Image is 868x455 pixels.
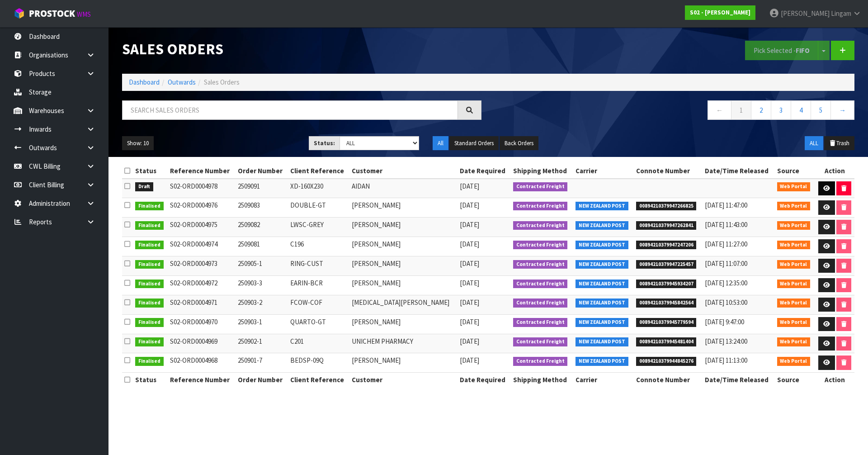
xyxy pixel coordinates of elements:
[781,9,830,18] span: [PERSON_NAME]
[460,279,479,287] span: [DATE]
[204,78,240,86] span: Sales Orders
[460,240,479,248] span: [DATE]
[168,237,236,256] td: S02-ORD0004974
[777,299,811,308] span: Web Portal
[705,201,747,209] span: [DATE] 11:47:00
[576,299,628,308] span: NEW ZEALAND POST
[511,164,573,178] th: Shipping Method
[775,373,815,387] th: Source
[634,373,703,387] th: Connote Number
[349,218,458,237] td: [PERSON_NAME]
[168,164,236,178] th: Reference Number
[777,221,811,230] span: Web Portal
[513,318,568,327] span: Contracted Freight
[460,182,479,190] span: [DATE]
[135,182,153,191] span: Draft
[129,78,160,86] a: Dashboard
[349,295,458,314] td: [MEDICAL_DATA][PERSON_NAME]
[705,298,747,307] span: [DATE] 10:53:00
[705,240,747,248] span: [DATE] 11:27:00
[236,334,288,353] td: 250902-1
[135,337,164,346] span: Finalised
[349,353,458,373] td: [PERSON_NAME]
[122,41,481,57] h1: Sales Orders
[777,280,811,289] span: Web Portal
[791,100,811,120] a: 4
[796,46,810,55] strong: FIFO
[135,241,164,250] span: Finalised
[460,259,479,268] span: [DATE]
[168,295,236,314] td: S02-ORD0004971
[573,164,634,178] th: Carrier
[288,218,350,237] td: LWSC-GREY
[135,318,164,327] span: Finalised
[636,241,697,250] span: 00894210379947247206
[168,314,236,334] td: S02-ORD0004970
[349,198,458,218] td: [PERSON_NAME]
[513,241,568,250] span: Contracted Freight
[135,357,164,366] span: Finalised
[685,5,755,20] a: S02 - [PERSON_NAME]
[349,314,458,334] td: [PERSON_NAME]
[460,220,479,229] span: [DATE]
[288,198,350,218] td: DOUBLE-GT
[815,373,854,387] th: Action
[576,337,628,346] span: NEW ZEALAND POST
[168,275,236,295] td: S02-ORD0004972
[705,337,747,346] span: [DATE] 13:24:00
[236,164,288,178] th: Order Number
[636,202,697,211] span: 00894210379947266825
[805,136,823,151] button: ALL
[513,182,568,191] span: Contracted Freight
[636,260,697,269] span: 00894210379947225457
[576,221,628,230] span: NEW ZEALAND POST
[349,237,458,256] td: [PERSON_NAME]
[236,218,288,237] td: 2509082
[288,164,350,178] th: Client Reference
[133,373,168,387] th: Status
[815,164,854,178] th: Action
[133,164,168,178] th: Status
[288,373,350,387] th: Client Reference
[636,221,697,230] span: 00894210379947262841
[705,259,747,268] span: [DATE] 11:07:00
[777,182,811,191] span: Web Portal
[135,299,164,308] span: Finalised
[511,373,573,387] th: Shipping Method
[433,136,448,151] button: All
[29,8,75,19] span: ProStock
[122,100,458,120] input: Search sales orders
[705,318,744,326] span: [DATE] 9:47:00
[236,179,288,198] td: 2509091
[168,198,236,218] td: S02-ORD0004976
[349,275,458,295] td: [PERSON_NAME]
[236,198,288,218] td: 2509083
[705,356,747,365] span: [DATE] 11:13:00
[77,10,91,19] small: WMS
[777,202,811,211] span: Web Portal
[495,100,854,123] nav: Page navigation
[349,334,458,353] td: UNICHEM PHARMACY
[236,295,288,314] td: 250903-2
[288,179,350,198] td: XD-160X230
[288,275,350,295] td: EARIN-BCR
[777,260,811,269] span: Web Portal
[777,357,811,366] span: Web Portal
[458,373,510,387] th: Date Required
[135,280,164,289] span: Finalised
[636,299,697,308] span: 00894210379945842564
[236,275,288,295] td: 250903-3
[745,41,818,60] button: Pick Selected -FIFO
[513,202,568,211] span: Contracted Freight
[288,353,350,373] td: BEDSP-09Q
[349,179,458,198] td: AIDAN
[458,164,510,178] th: Date Required
[690,9,750,16] strong: S02 - [PERSON_NAME]
[288,314,350,334] td: QUARTO-GT
[236,373,288,387] th: Order Number
[576,280,628,289] span: NEW ZEALAND POST
[513,299,568,308] span: Contracted Freight
[824,136,854,151] button: Trash
[576,241,628,250] span: NEW ZEALAND POST
[576,357,628,366] span: NEW ZEALAND POST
